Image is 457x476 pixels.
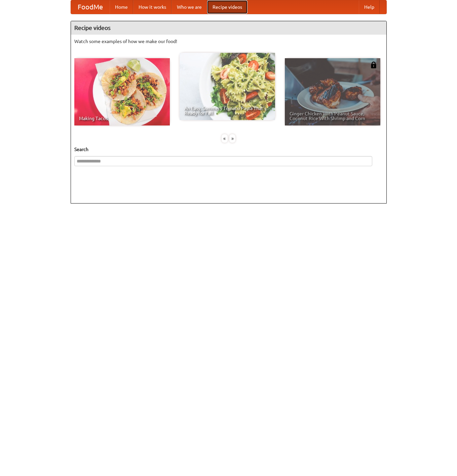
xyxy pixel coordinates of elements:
h5: Search [74,146,383,153]
a: How it works [133,0,172,14]
h4: Recipe videos [71,21,386,35]
a: Recipe videos [207,0,247,14]
p: Watch some examples of how we make our food! [74,38,383,45]
a: Home [110,0,133,14]
span: Making Tacos [79,116,165,121]
a: Help [359,0,380,14]
a: Who we are [172,0,207,14]
a: FoodMe [71,0,110,14]
img: 483408.png [370,62,377,68]
span: An Easy, Summery Tomato Pasta That's Ready for Fall [184,106,270,115]
div: » [229,134,235,143]
a: Making Tacos [74,58,170,125]
div: « [222,134,228,143]
a: An Easy, Summery Tomato Pasta That's Ready for Fall [180,53,275,120]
